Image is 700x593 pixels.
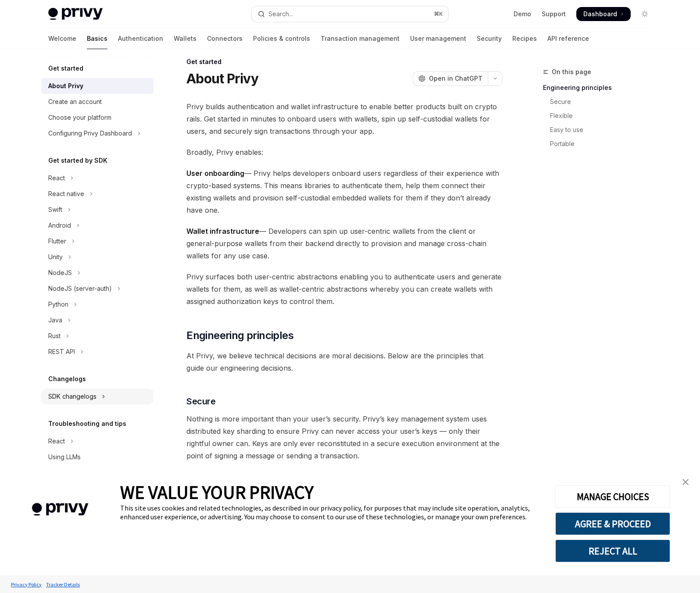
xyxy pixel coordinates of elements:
img: close banner [682,479,689,485]
div: Rust [48,331,61,341]
button: Toggle Unity section [41,249,154,265]
button: Toggle NodeJS (server-auth) section [41,281,154,296]
div: React native [48,189,84,199]
div: Unity [48,252,63,262]
a: Security [477,28,502,49]
div: Create an account [48,96,102,107]
h1: About Privy [186,71,258,86]
div: About Privy [48,81,83,91]
a: API reference [547,28,589,49]
a: Demo [514,10,531,18]
a: Portable [543,137,659,151]
span: Engineering principles [186,329,293,343]
button: Toggle Rust section [41,328,154,344]
span: Broadly, Privy enables: [186,146,503,158]
div: Get started [186,57,503,66]
a: Privacy Policy [9,577,44,592]
span: Nothing is more important than your user’s security. Privy’s key management system uses distribut... [186,413,503,462]
a: Welcome [48,28,76,49]
div: Android [48,220,71,231]
span: Open in ChatGPT [429,74,482,83]
button: Open in ChatGPT [413,71,488,86]
a: Error codes [41,465,154,481]
span: Secure [186,395,215,407]
a: Transaction management [321,28,400,49]
span: Privy surfaces both user-centric abstractions enabling you to authenticate users and generate wal... [186,271,503,307]
div: Swift [48,204,62,215]
span: On this page [552,67,591,77]
button: Toggle React section [41,170,154,186]
h5: Get started by SDK [48,155,107,166]
button: Open search [252,6,448,22]
strong: Wallet infrastructure [186,227,259,236]
div: NodeJS [48,268,72,278]
button: Toggle Swift section [41,202,154,218]
strong: User onboarding [186,169,244,178]
a: Connectors [207,28,243,49]
div: NodeJS (server-auth) [48,283,112,294]
button: Toggle Configuring Privy Dashboard section [41,125,154,141]
div: Flutter [48,236,66,246]
img: company logo [13,490,107,529]
button: AGREE & PROCEED [555,512,670,535]
h5: Troubleshooting and tips [48,418,126,429]
div: Python [48,299,68,310]
button: Toggle NodeJS section [41,265,154,281]
a: close banner [677,473,694,491]
div: This site uses cookies and related technologies, as described in our privacy policy, for purposes... [120,504,542,521]
a: Create an account [41,94,154,110]
div: Choose your platform [48,112,111,123]
button: Toggle REST API section [41,344,154,360]
a: Using LLMs [41,449,154,465]
div: Configuring Privy Dashboard [48,128,132,139]
span: — Developers can spin up user-centric wallets from the client or general-purpose wallets from the... [186,225,503,262]
a: Policies & controls [253,28,310,49]
a: Support [542,10,566,18]
div: Search... [268,9,293,19]
a: Wallets [174,28,196,49]
button: REJECT ALL [555,539,670,562]
button: Toggle Flutter section [41,233,154,249]
button: Toggle Python section [41,296,154,312]
a: Choose your platform [41,110,154,125]
a: Authentication [118,28,163,49]
h5: Changelogs [48,374,86,384]
button: Toggle Android section [41,218,154,233]
a: Recipes [512,28,537,49]
a: Tracker Details [44,577,82,592]
button: Toggle dark mode [638,7,652,21]
button: Toggle SDK changelogs section [41,389,154,404]
a: User management [410,28,466,49]
span: Dashboard [583,10,617,18]
a: Easy to use [543,123,659,137]
div: REST API [48,347,75,357]
div: Using LLMs [48,452,81,462]
a: Secure [543,95,659,109]
span: — Privy helps developers onboard users regardless of their experience with crypto-based systems. ... [186,167,503,216]
img: light logo [48,8,103,20]
button: Toggle React native section [41,186,154,202]
button: Toggle React section [41,433,154,449]
a: Dashboard [576,7,631,21]
div: React [48,173,65,183]
span: At Privy, we believe technical decisions are moral decisions. Below are the principles that guide... [186,350,503,374]
a: Engineering principles [543,81,659,95]
div: SDK changelogs [48,391,96,402]
span: WE VALUE YOUR PRIVACY [120,481,314,504]
h5: Get started [48,63,83,74]
button: MANAGE CHOICES [555,485,670,508]
div: Java [48,315,62,325]
button: Toggle Java section [41,312,154,328]
a: Basics [87,28,107,49]
div: React [48,436,65,447]
span: Privy builds authentication and wallet infrastructure to enable better products built on crypto r... [186,100,503,137]
span: ⌘ K [434,11,443,18]
a: Flexible [543,109,659,123]
a: About Privy [41,78,154,94]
